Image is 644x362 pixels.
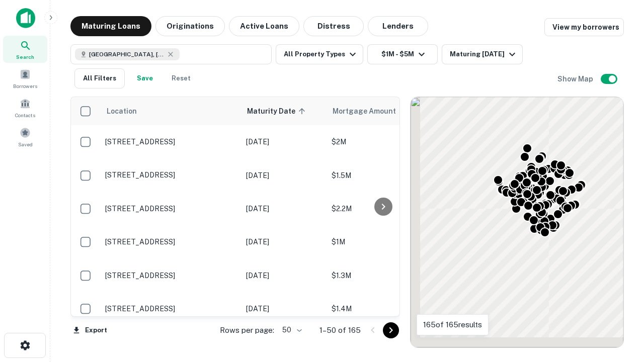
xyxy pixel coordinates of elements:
button: Maturing [DATE] [442,44,523,64]
button: All Filters [74,68,125,88]
p: [DATE] [246,170,321,181]
th: Mortgage Amount [327,97,437,125]
p: $1.3M [332,270,432,281]
span: Maturity Date [247,105,308,117]
a: Contacts [3,94,47,121]
p: $2.2M [332,203,432,214]
button: $1M - $5M [367,44,438,64]
p: [DATE] [246,203,321,214]
p: [DATE] [246,303,321,314]
span: Borrowers [13,82,37,90]
p: [STREET_ADDRESS] [105,204,236,213]
p: [STREET_ADDRESS] [105,271,236,280]
p: Rows per page: [220,324,274,336]
span: [GEOGRAPHIC_DATA], [GEOGRAPHIC_DATA], [GEOGRAPHIC_DATA] [89,50,165,59]
button: Export [70,323,110,338]
p: $1.5M [332,170,432,181]
iframe: Chat Widget [594,282,644,330]
button: Originations [155,16,225,36]
img: capitalize-icon.png [16,8,35,28]
a: Borrowers [3,65,47,92]
button: Lenders [368,16,428,36]
button: Reset [165,68,197,88]
button: Active Loans [229,16,299,36]
div: Maturing [DATE] [450,48,518,60]
p: $1M [332,236,432,247]
p: $2M [332,136,432,147]
p: [STREET_ADDRESS] [105,170,236,179]
p: [STREET_ADDRESS] [105,304,236,313]
a: Search [3,36,47,63]
div: 0 0 [411,97,623,347]
p: 1–50 of 165 [319,324,361,336]
span: Search [16,53,34,61]
span: Contacts [15,111,35,119]
h6: Show Map [557,73,595,84]
button: Maturing Loans [70,16,151,36]
th: Maturity Date [241,97,327,125]
p: [DATE] [246,270,321,281]
p: [STREET_ADDRESS] [105,137,236,146]
p: [DATE] [246,136,321,147]
span: Saved [18,140,33,148]
p: 165 of 165 results [423,319,482,331]
button: Go to next page [383,322,399,338]
p: [STREET_ADDRESS] [105,237,236,246]
a: Saved [3,123,47,150]
th: Location [100,97,241,125]
span: Location [106,105,137,117]
p: [DATE] [246,236,321,247]
span: Mortgage Amount [333,105,409,117]
button: All Property Types [276,44,363,64]
div: 50 [278,323,303,337]
button: [GEOGRAPHIC_DATA], [GEOGRAPHIC_DATA], [GEOGRAPHIC_DATA] [70,44,272,64]
p: $1.4M [332,303,432,314]
a: View my borrowers [544,18,624,36]
button: Distress [303,16,364,36]
button: Save your search to get updates of matches that match your search criteria. [129,68,161,88]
